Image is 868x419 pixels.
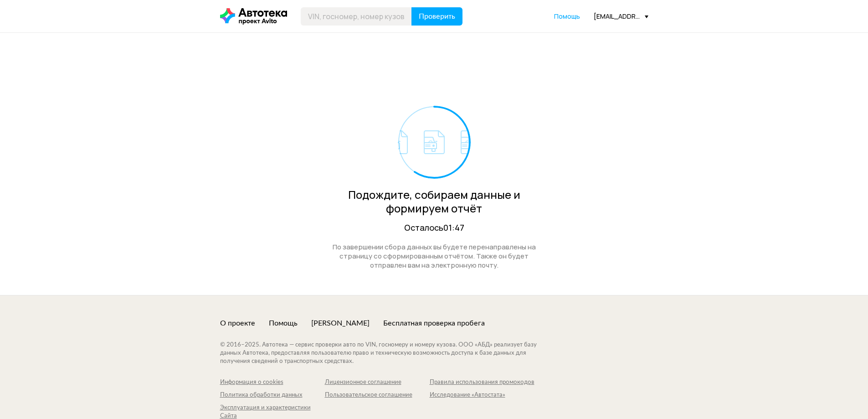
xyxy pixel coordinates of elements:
[269,318,298,328] a: Помощь
[419,13,455,20] span: Проверить
[554,12,580,21] a: Помощь
[220,341,555,366] div: © 2016– 2025 . Автотека — сервис проверки авто по VIN, госномеру и номеру кузова. ООО «АБД» реали...
[323,243,546,270] div: По завершении сбора данных вы будете перенаправлены на страницу со сформированным отчётом. Также ...
[411,7,462,26] button: Проверить
[220,318,255,328] a: О проекте
[301,7,412,26] input: VIN, госномер, номер кузова
[220,391,325,399] a: Политика обработки данных
[325,378,430,387] a: Лицензионное соглашение
[554,12,580,21] span: Помощь
[430,378,534,387] a: Правила использования промокодов
[323,222,546,233] div: Осталось 01:47
[220,378,325,387] a: Информация о cookies
[430,391,534,399] a: Исследование «Автостата»
[325,391,430,399] a: Пользовательское соглашение
[323,188,546,215] div: Подождите, собираем данные и формируем отчёт
[311,318,370,328] a: [PERSON_NAME]
[383,318,485,328] a: Бесплатная проверка пробега
[594,12,648,21] div: [EMAIL_ADDRESS][DOMAIN_NAME]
